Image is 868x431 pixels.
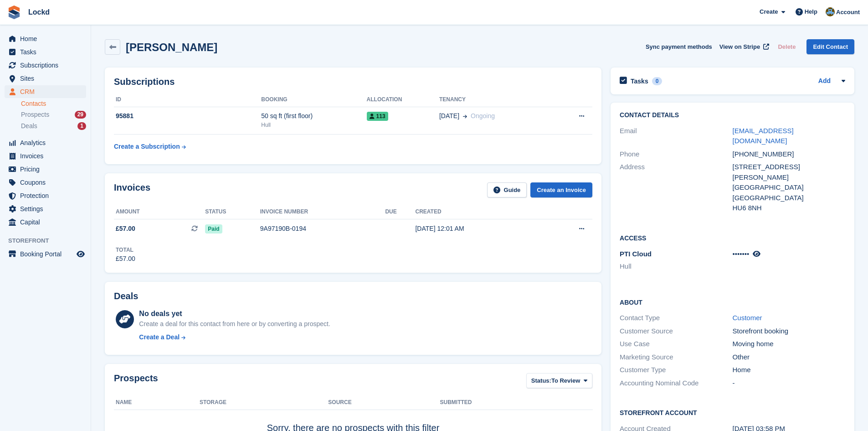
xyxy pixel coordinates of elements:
[620,339,732,349] div: Use Case
[5,150,86,162] a: menu
[20,189,75,202] span: Protection
[620,250,652,258] span: PTI Cloud
[20,248,75,260] span: Booking Portal
[116,224,135,234] span: £57.00
[20,136,75,149] span: Analytics
[415,224,542,234] div: [DATE] 12:01 AM
[5,203,86,215] a: menu
[826,7,835,16] img: Paul Budding
[806,39,854,54] a: Edit Contact
[818,76,831,87] a: Add
[415,205,542,219] th: Created
[20,150,75,162] span: Invoices
[114,142,180,151] div: Create a Subscription
[487,182,527,197] a: Guide
[20,72,75,85] span: Sites
[21,121,86,131] a: Deals 1
[21,110,49,119] span: Prospects
[5,32,86,45] a: menu
[620,112,845,119] h2: Contact Details
[260,224,385,234] div: 9A97190B-0194
[5,72,86,85] a: menu
[836,8,860,17] span: Account
[75,249,86,260] a: Preview store
[8,236,91,245] span: Storefront
[551,376,580,385] span: To Review
[20,85,75,98] span: CRM
[652,77,663,85] div: 0
[620,149,732,160] div: Phone
[5,59,86,72] a: menu
[261,111,366,121] div: 50 sq ft (first floor)
[733,193,845,203] div: [GEOGRAPHIC_DATA]
[367,112,388,121] span: 113
[5,216,86,228] a: menu
[646,39,712,54] button: Sync payment methods
[5,85,86,98] a: menu
[5,248,86,260] a: menu
[20,59,75,72] span: Subscriptions
[620,261,732,272] li: Hull
[205,224,222,234] span: Paid
[139,308,330,319] div: No deals yet
[620,297,845,306] h2: About
[733,127,794,145] a: [EMAIL_ADDRESS][DOMAIN_NAME]
[139,319,330,329] div: Create a deal for this contact from here or by converting a prospect.
[126,41,217,53] h2: [PERSON_NAME]
[620,126,732,146] div: Email
[620,408,845,417] h2: Storefront Account
[733,149,845,160] div: [PHONE_NUMBER]
[760,7,778,16] span: Create
[114,138,186,155] a: Create a Subscription
[620,352,732,363] div: Marketing Source
[114,77,592,87] h2: Subscriptions
[114,182,150,197] h2: Invoices
[5,46,86,58] a: menu
[21,122,37,130] span: Deals
[439,111,459,121] span: [DATE]
[733,203,845,213] div: HU6 8NH
[620,326,732,337] div: Customer Source
[719,42,760,52] span: View on Stripe
[440,395,592,410] th: Submitted
[75,111,86,119] div: 29
[114,291,138,301] h2: Deals
[716,39,771,54] a: View on Stripe
[733,314,762,322] a: Customer
[5,189,86,202] a: menu
[20,203,75,215] span: Settings
[21,110,86,119] a: Prospects 29
[620,162,732,213] div: Address
[733,162,845,182] div: [STREET_ADDRESS][PERSON_NAME]
[139,332,180,342] div: Create a Deal
[139,332,330,342] a: Create a Deal
[116,254,135,264] div: £57.00
[114,205,205,219] th: Amount
[631,77,648,85] h2: Tasks
[20,216,75,228] span: Capital
[530,182,592,197] a: Create an Invoice
[205,205,260,219] th: Status
[733,250,750,258] span: •••••••
[620,378,732,389] div: Accounting Nominal Code
[385,205,415,219] th: Due
[261,121,366,129] div: Hull
[733,326,845,337] div: Storefront booking
[733,365,845,375] div: Home
[439,93,553,107] th: Tenancy
[114,111,261,121] div: 95881
[774,39,799,54] button: Delete
[114,373,158,390] h2: Prospects
[367,93,439,107] th: Allocation
[328,395,440,410] th: Source
[20,32,75,45] span: Home
[620,365,732,375] div: Customer Type
[114,395,200,410] th: Name
[620,313,732,323] div: Contact Type
[25,5,53,20] a: Lockd
[20,176,75,189] span: Coupons
[7,5,21,19] img: stora-icon-8386f47178a22dfd0bd8f6a31ec36ba5ce8667c1dd55bd0f319d3a0aa187defe.svg
[114,93,261,107] th: ID
[20,163,75,176] span: Pricing
[5,136,86,149] a: menu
